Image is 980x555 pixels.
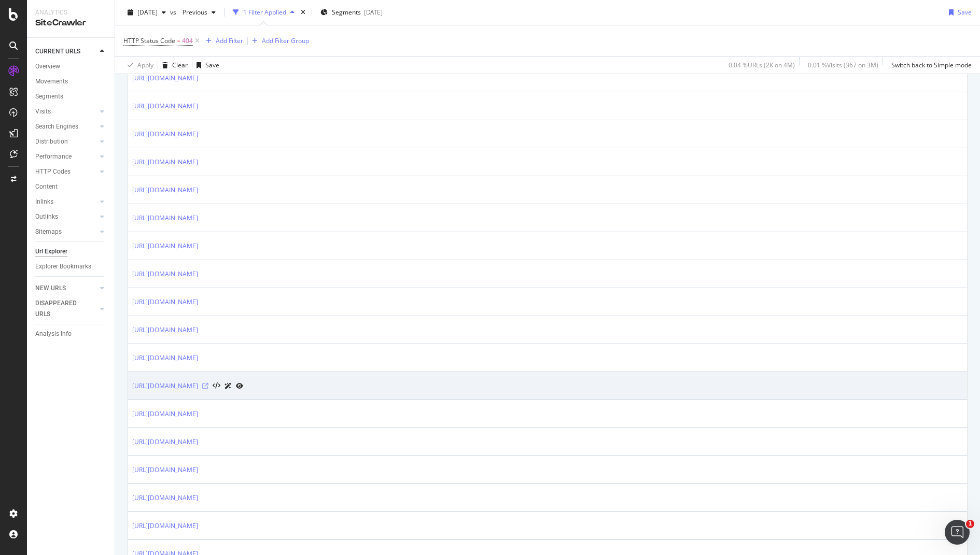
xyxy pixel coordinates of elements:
[132,381,198,391] a: [URL][DOMAIN_NAME]
[35,136,97,147] a: Distribution
[808,61,878,69] div: 0.01 % Visits ( 367 on 3M )
[35,226,97,237] a: Sitemaps
[35,329,107,339] a: Analysis Info
[132,185,198,195] a: [URL][DOMAIN_NAME]
[192,57,219,74] button: Save
[35,246,107,257] a: Url Explorer
[35,211,58,222] div: Outlinks
[172,61,188,69] div: Clear
[205,61,219,69] div: Save
[35,151,72,162] div: Performance
[35,106,97,117] a: Visits
[35,181,107,192] a: Content
[316,4,387,21] button: Segments[DATE]
[132,129,198,139] a: [URL][DOMAIN_NAME]
[945,4,972,21] button: Save
[132,241,198,251] a: [URL][DOMAIN_NAME]
[229,4,299,21] button: 1 Filter Applied
[35,226,62,237] div: Sitemaps
[364,8,383,17] div: [DATE]
[35,8,106,17] div: Analytics
[132,493,198,503] a: [URL][DOMAIN_NAME]
[35,196,97,207] a: Inlinks
[248,35,309,47] button: Add Filter Group
[182,34,193,48] span: 404
[35,136,68,147] div: Distribution
[35,121,78,132] div: Search Engines
[35,61,60,72] div: Overview
[35,166,97,177] a: HTTP Codes
[158,57,188,74] button: Clear
[202,35,243,47] button: Add Filter
[891,61,972,69] div: Switch back to Simple mode
[35,261,91,272] div: Explorer Bookmarks
[729,61,795,69] div: 0.04 % URLs ( 2K on 4M )
[202,383,208,389] a: Visit Online Page
[35,298,97,320] a: DISAPPEARED URLS
[216,36,243,45] div: Add Filter
[123,57,153,74] button: Apply
[35,46,97,57] a: CURRENT URLS
[132,101,198,111] a: [URL][DOMAIN_NAME]
[132,269,198,279] a: [URL][DOMAIN_NAME]
[132,437,198,447] a: [URL][DOMAIN_NAME]
[178,8,207,17] span: Previous
[35,151,97,162] a: Performance
[178,4,220,21] button: Previous
[299,7,307,18] div: times
[966,520,974,528] span: 1
[132,297,198,307] a: [URL][DOMAIN_NAME]
[123,36,175,45] span: HTTP Status Code
[35,298,88,320] div: DISAPPEARED URLS
[35,329,72,339] div: Analysis Info
[887,57,972,74] button: Switch back to Simple mode
[177,36,180,45] span: =
[132,465,198,475] a: [URL][DOMAIN_NAME]
[35,283,66,294] div: NEW URLS
[132,521,198,531] a: [URL][DOMAIN_NAME]
[35,106,51,117] div: Visits
[35,196,53,207] div: Inlinks
[35,61,107,72] a: Overview
[132,157,198,167] a: [URL][DOMAIN_NAME]
[132,353,198,363] a: [URL][DOMAIN_NAME]
[170,8,178,17] span: vs
[236,380,243,391] a: URL Inspection
[137,8,158,17] span: 2025 Aug. 28th
[123,4,170,21] button: [DATE]
[35,76,68,87] div: Movements
[35,121,97,132] a: Search Engines
[35,283,97,294] a: NEW URLS
[35,246,67,257] div: Url Explorer
[332,8,361,17] span: Segments
[35,91,107,102] a: Segments
[958,8,972,17] div: Save
[35,76,107,87] a: Movements
[213,382,220,390] button: View HTML Source
[243,8,286,17] div: 1 Filter Applied
[35,166,71,177] div: HTTP Codes
[35,211,97,222] a: Outlinks
[35,46,80,57] div: CURRENT URLS
[35,17,106,29] div: SiteCrawler
[225,380,232,391] a: AI Url Details
[35,261,107,272] a: Explorer Bookmarks
[262,36,309,45] div: Add Filter Group
[132,409,198,419] a: [URL][DOMAIN_NAME]
[137,61,153,69] div: Apply
[132,73,198,83] a: [URL][DOMAIN_NAME]
[35,91,63,102] div: Segments
[35,181,58,192] div: Content
[132,213,198,223] a: [URL][DOMAIN_NAME]
[132,325,198,335] a: [URL][DOMAIN_NAME]
[945,520,970,545] iframe: Intercom live chat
